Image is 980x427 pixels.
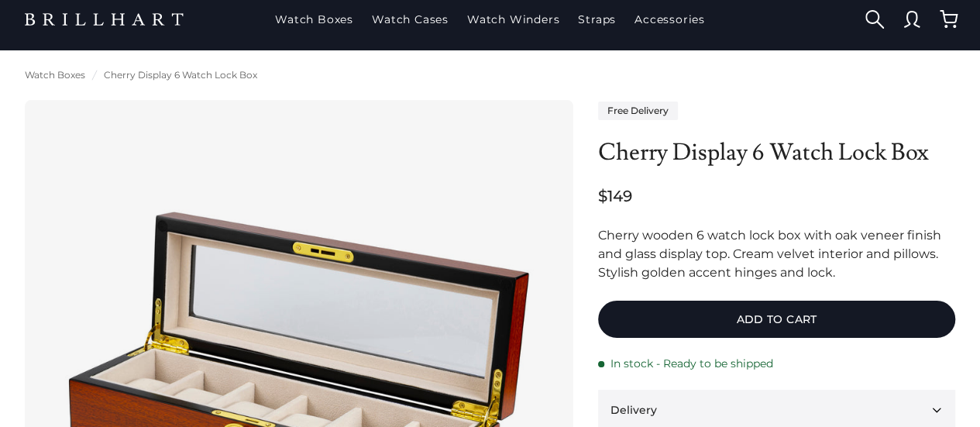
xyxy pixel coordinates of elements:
button: Add to cart [598,301,955,338]
a: Watch Boxes [25,69,85,81]
div: Free Delivery [598,102,678,120]
nav: breadcrumbs [25,69,955,81]
a: Cherry Display 6 Watch Lock Box [104,69,257,81]
span: In stock - Ready to be shipped [610,356,773,371]
p: Cherry wooden 6 watch lock box with oak veneer finish and glass display top. Cream velvet interio... [598,226,955,282]
h1: Cherry Display 6 Watch Lock Box [598,139,955,167]
span: $149 [598,185,632,207]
